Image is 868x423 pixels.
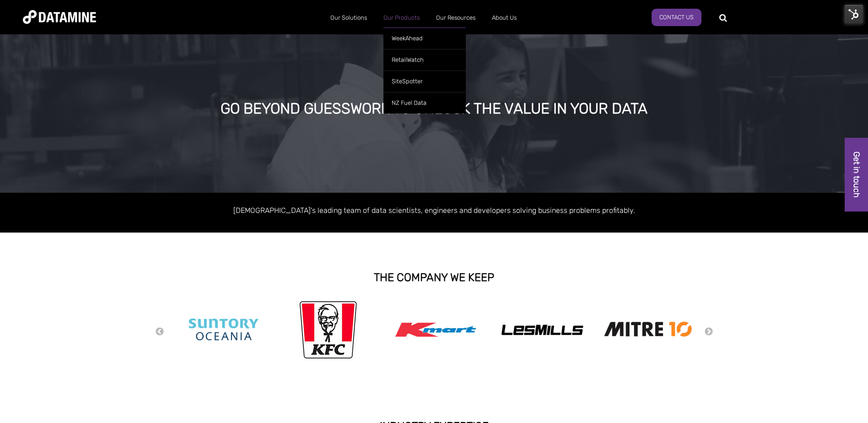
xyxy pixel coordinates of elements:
[390,302,482,357] img: Kmart logo
[383,27,466,49] a: WeekAhead
[374,271,494,284] strong: THE COMPANY WE KEEP
[375,6,428,30] a: Our Products
[383,49,466,70] a: RetailWatch
[383,70,466,92] a: SiteSpotter
[484,6,525,30] a: About Us
[322,6,375,30] a: Our Solutions
[603,319,694,340] img: Mitre 10
[23,10,96,24] img: Datamine
[178,304,270,355] img: Suntory Oceania
[428,6,484,30] a: Our Resources
[652,9,701,26] a: Contact us
[383,92,466,114] a: NZ Fuel Data
[845,138,868,211] a: Get in touch
[704,327,713,337] button: Next
[844,5,863,24] img: HubSpot Tools Menu Toggle
[173,204,695,217] p: [DEMOGRAPHIC_DATA]'s leading team of data scientists, engineers and developers solving business p...
[496,321,588,338] img: Les Mills Logo
[155,327,164,337] button: Previous
[299,299,357,360] img: kfc
[98,101,769,117] div: GO BEYOND GUESSWORK TO UNLOCK THE VALUE IN YOUR DATA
